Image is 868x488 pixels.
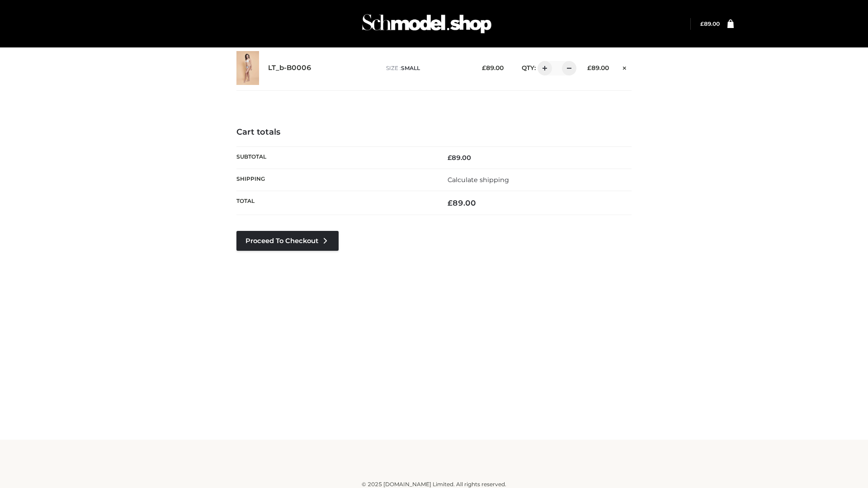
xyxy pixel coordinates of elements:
img: LT_b-B0006 - SMALL [236,51,259,85]
span: £ [482,64,486,71]
bdi: 89.00 [700,20,720,27]
span: £ [700,20,704,27]
a: LT_b-B0006 [268,64,311,72]
th: Shipping [236,169,434,191]
span: SMALL [401,65,420,71]
a: Calculate shipping [448,176,509,184]
span: £ [587,64,591,71]
bdi: 89.00 [448,154,471,162]
img: Schmodel Admin 964 [359,6,495,42]
bdi: 89.00 [448,198,476,207]
a: Remove this item [618,61,632,73]
h4: Cart totals [236,127,632,137]
bdi: 89.00 [587,64,609,71]
span: £ [448,154,452,162]
bdi: 89.00 [482,64,504,71]
div: QTY: [513,61,573,75]
a: £89.00 [700,20,720,27]
th: Subtotal [236,146,434,169]
th: Total [236,191,434,215]
span: £ [448,198,453,207]
a: Proceed to Checkout [236,231,339,251]
p: size : [386,64,468,72]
